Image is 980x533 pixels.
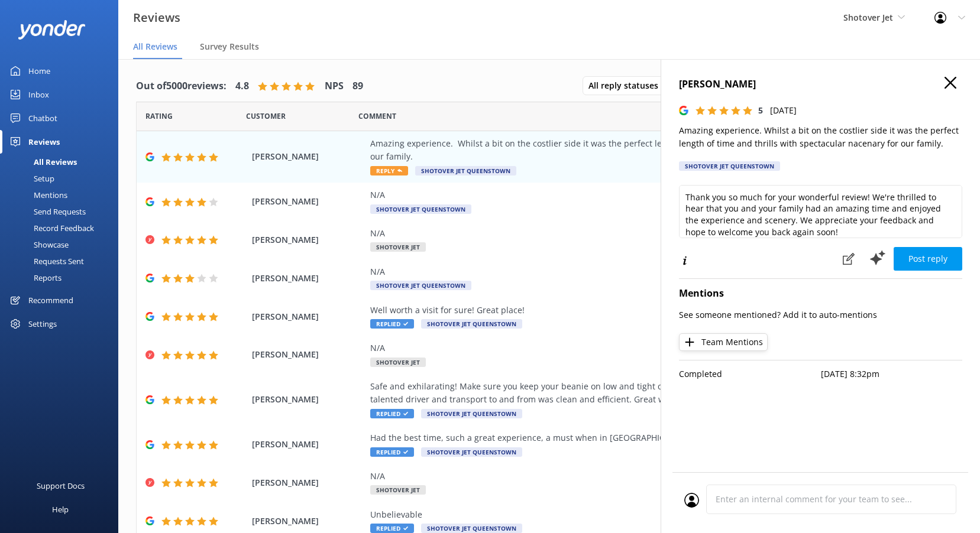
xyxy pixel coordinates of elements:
[145,110,173,122] span: Date
[679,161,780,171] div: Shotover Jet Queenstown
[37,474,85,498] div: Support Docs
[843,12,893,23] span: Shotover Jet
[370,166,408,175] span: Reply
[7,253,118,269] a: Requests Sent
[370,508,882,521] div: Unbelievable
[200,41,259,53] span: Survey Results
[7,187,67,203] div: Mentions
[370,380,882,407] div: Safe and exhilarating! Make sure you keep your beanie on low and tight or it might end up a tree ...
[235,79,249,94] h4: 4.8
[679,185,962,238] textarea: Thank you so much for your wonderful review! We're thrilled to hear that you and your family had ...
[370,242,426,252] span: Shotover Jet
[133,41,177,53] span: All Reviews
[945,77,956,90] button: Close
[7,253,84,269] div: Requests Sent
[252,348,364,361] span: [PERSON_NAME]
[370,319,414,329] span: Replied
[684,493,699,508] img: user_profile.svg
[370,357,426,367] span: Shotover Jet
[252,310,364,323] span: [PERSON_NAME]
[7,203,118,220] a: Send Requests
[7,187,118,203] a: Mentions
[370,485,426,495] span: Shotover Jet
[7,236,69,253] div: Showcase
[421,524,522,533] span: Shotover Jet Queenstown
[136,79,227,94] h4: Out of 5000 reviews:
[352,79,363,94] h4: 89
[821,368,963,381] p: [DATE] 8:32pm
[894,247,962,271] button: Post reply
[370,304,882,317] div: Well worth a visit for sure! Great place!
[370,431,882,444] div: Had the best time, such a great experience, a must when in [GEOGRAPHIC_DATA]
[7,203,86,220] div: Send Requests
[7,154,77,170] div: All Reviews
[252,233,364,246] span: [PERSON_NAME]
[28,130,60,154] div: Reviews
[588,79,665,92] span: All reply statuses
[370,281,471,290] span: Shotover Jet Queenstown
[52,498,69,521] div: Help
[370,470,882,483] div: N/A
[252,476,364,489] span: [PERSON_NAME]
[7,236,118,253] a: Showcase
[133,8,180,27] h3: Reviews
[252,272,364,285] span: [PERSON_NAME]
[252,393,364,406] span: [PERSON_NAME]
[28,83,49,106] div: Inbox
[28,106,57,130] div: Chatbot
[7,269,62,286] div: Reports
[370,265,882,278] div: N/A
[252,515,364,528] span: [PERSON_NAME]
[28,312,57,336] div: Settings
[370,137,882,164] div: Amazing experience. Whilst a bit on the costlier side it was the perfect length of time and thril...
[370,524,414,533] span: Replied
[679,286,962,301] h4: Mentions
[679,308,962,321] p: See someone mentioned? Add it to auto-mentions
[28,59,50,83] div: Home
[370,188,882,201] div: N/A
[758,105,763,116] span: 5
[370,204,471,214] span: Shotover Jet Queenstown
[7,220,118,236] a: Record Feedback
[679,333,768,351] button: Team Mentions
[252,438,364,451] span: [PERSON_NAME]
[18,20,86,40] img: yonder-white-logo.png
[679,77,962,92] h4: [PERSON_NAME]
[370,447,414,457] span: Replied
[7,170,54,187] div: Setup
[252,150,364,163] span: [PERSON_NAME]
[370,342,882,355] div: N/A
[679,124,962,151] p: Amazing experience. Whilst a bit on the costlier side it was the perfect length of time and thril...
[370,227,882,240] div: N/A
[252,195,364,208] span: [PERSON_NAME]
[7,170,118,187] a: Setup
[421,319,522,329] span: Shotover Jet Queenstown
[770,104,797,117] p: [DATE]
[421,447,522,457] span: Shotover Jet Queenstown
[246,110,286,122] span: Date
[370,409,414,418] span: Replied
[7,269,118,286] a: Reports
[421,409,522,418] span: Shotover Jet Queenstown
[415,166,516,175] span: Shotover Jet Queenstown
[325,79,344,94] h4: NPS
[7,220,94,236] div: Record Feedback
[28,288,73,312] div: Recommend
[7,154,118,170] a: All Reviews
[679,368,821,381] p: Completed
[358,110,396,122] span: Question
